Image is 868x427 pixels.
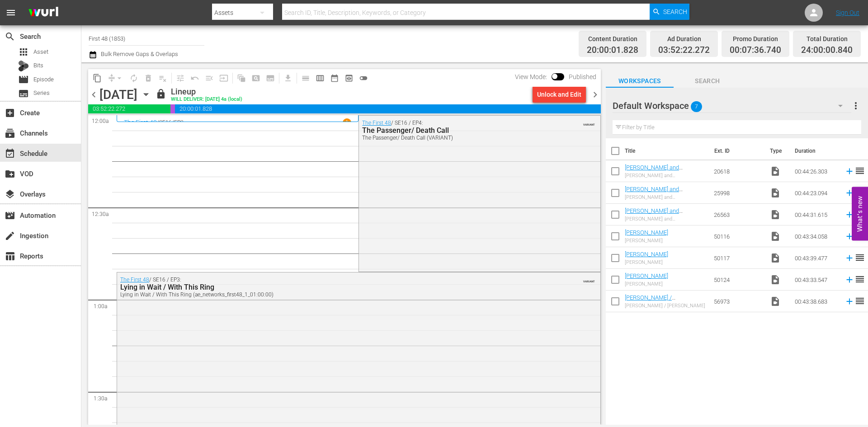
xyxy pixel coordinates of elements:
span: Overlays [5,189,15,200]
span: 00:07:36.740 [730,45,781,56]
a: The First 48 [120,277,149,283]
td: 25998 [710,182,766,204]
div: Content Duration [587,33,638,45]
span: Channels [5,128,15,139]
th: Title [625,138,709,164]
td: 50117 [710,247,766,269]
svg: Add to Schedule [844,296,854,306]
span: Series [33,89,50,98]
div: [PERSON_NAME] [625,281,668,287]
img: ans4CAIJ8jUAAAAAAAAAAAAAAAAAAAAAAAAgQb4GAAAAAAAAAAAAAAAAAAAAAAAAJMjXAAAAAAAAAAAAAAAAAAAAAAAAgAT5G... [22,2,65,23]
span: Episode [33,75,54,84]
span: 24 hours Lineup View is OFF [356,71,371,85]
span: Select an event to delete [141,71,156,85]
div: Unlock and Edit [537,86,581,103]
span: Published [564,73,601,80]
span: menu [5,7,16,18]
div: Lineup [171,87,242,97]
span: VOD [5,169,15,179]
span: chevron_left [88,89,99,100]
span: chevron_right [590,89,601,100]
div: The Passenger/ Death Call (VARIANT) [362,135,552,141]
span: Episode [18,74,29,85]
a: [PERSON_NAME] / [PERSON_NAME] [625,294,675,308]
a: The First 48 [362,120,391,126]
span: VARIANT [583,119,595,126]
div: [PERSON_NAME] and [PERSON_NAME] [625,194,707,200]
td: 00:44:26.303 [791,160,841,182]
span: Download as CSV [278,69,295,87]
div: Lying in Wait / With This Ring (ae_networks_first48_1_01:00:00) [120,291,548,298]
span: search [5,31,15,42]
div: [PERSON_NAME] [625,238,668,244]
span: Loop Content [127,71,141,85]
div: / SE16 / EP3: [120,277,548,298]
button: Search [650,4,689,20]
span: 24:00:00.840 [801,45,853,56]
span: Week Calendar View [313,71,327,85]
span: View Mode: [510,73,552,80]
th: Duration [789,138,844,164]
div: [PERSON_NAME] and [PERSON_NAME] [625,173,707,178]
td: 00:43:38.683 [791,291,841,312]
svg: Add to Schedule [844,166,854,176]
svg: Add to Schedule [844,275,854,285]
span: 00:07:36.740 [170,104,175,113]
td: 00:44:31.615 [791,204,841,225]
span: VARIANT [583,276,595,283]
span: 7 [691,97,702,116]
span: calendar_view_week_outlined [316,74,325,83]
a: [PERSON_NAME] [625,229,668,236]
span: Create [5,108,15,118]
span: Video [770,209,781,220]
span: Month Calendar View [327,71,342,85]
div: WILL DELIVER: [DATE] 4a (local) [171,97,242,103]
span: Series [18,88,29,99]
span: Video [770,231,781,242]
span: Day Calendar View [295,69,313,87]
span: Automation [5,210,15,221]
span: Workspaces [606,75,674,87]
p: / [157,119,159,126]
div: [PERSON_NAME] / [PERSON_NAME] [625,303,707,309]
span: preview_outlined [344,74,354,83]
button: Unlock and Edit [533,86,586,103]
span: Search [663,4,687,20]
span: Video [770,188,781,198]
span: 20:00:01.828 [587,45,638,56]
span: Search [674,75,741,87]
span: Video [770,274,781,285]
div: Lying in Wait / With This Ring [120,283,548,291]
td: 20618 [710,160,766,182]
button: more_vert [850,95,861,117]
div: Promo Duration [730,33,781,45]
span: Schedule [5,148,15,159]
span: Asset [33,47,48,56]
span: content_copy [93,74,102,83]
span: more_vert [850,100,861,111]
span: Update Metadata from Key Asset [217,71,231,85]
span: Toggle to switch from Published to Draft view. [552,73,558,80]
span: Ingestion [5,230,15,241]
span: Video [770,296,781,307]
p: EP2 [174,119,184,126]
a: [PERSON_NAME] and [PERSON_NAME] [625,164,683,178]
p: 1 [345,119,349,126]
span: 03:52:22.272 [88,104,170,113]
span: Clear Lineup [156,71,170,85]
div: [PERSON_NAME] and [PERSON_NAME] [625,216,707,222]
th: Ext. ID [709,138,764,164]
th: Type [764,138,789,164]
td: 00:43:39.477 [791,247,841,269]
span: View Backup [342,71,356,85]
span: 03:52:22.272 [658,45,710,56]
span: Video [770,253,781,263]
div: Ad Duration [658,33,710,45]
a: Sign Out [836,9,859,16]
div: / SE16 / EP4: [362,120,552,141]
div: The Passenger/ Death Call [362,126,552,135]
span: Remove Gaps & Overlaps [104,71,127,85]
td: 56973 [710,291,766,312]
span: reorder [854,296,865,306]
span: reorder [854,165,865,176]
